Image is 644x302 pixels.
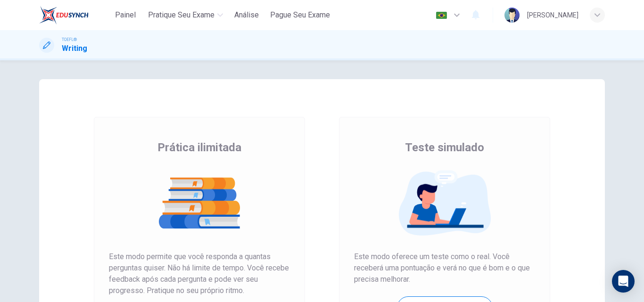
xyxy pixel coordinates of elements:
[110,7,140,24] button: Painel
[527,9,578,21] div: [PERSON_NAME]
[144,7,227,24] button: Pratique seu exame
[504,8,520,23] img: Profile picture
[39,6,89,24] img: EduSynch logo
[115,9,136,21] span: Painel
[157,140,241,155] span: Prática ilimitada
[39,6,110,24] a: EduSynch logo
[405,140,484,155] span: Teste simulado
[109,251,290,296] span: Este modo permite que você responda a quantas perguntas quiser. Não há limite de tempo. Você rece...
[231,7,263,24] button: Análise
[612,270,635,293] div: Open Intercom Messenger
[436,12,447,19] img: pt
[234,9,259,21] span: Análise
[62,36,77,43] span: TOEFL®
[62,43,87,54] h1: Writing
[270,9,330,21] span: Pague Seu Exame
[148,9,215,21] span: Pratique seu exame
[354,251,535,285] span: Este modo oferece um teste como o real. Você receberá uma pontuação e verá no que é bom e o que p...
[266,7,334,24] button: Pague Seu Exame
